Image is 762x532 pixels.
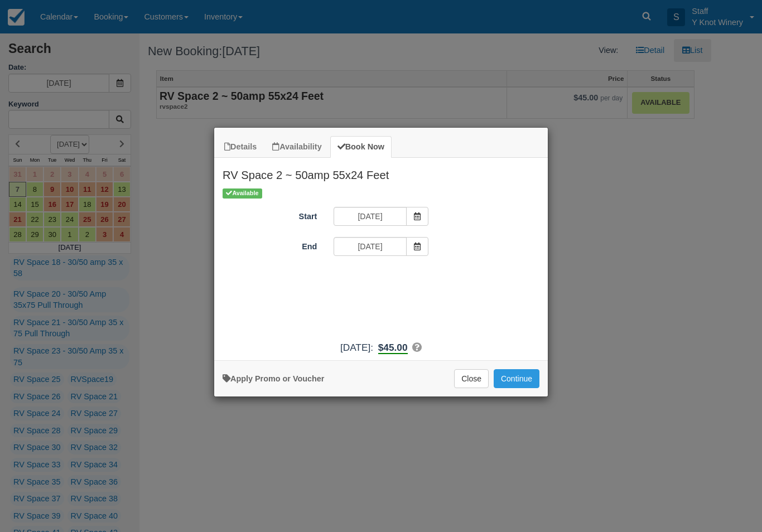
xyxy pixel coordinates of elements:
a: Apply Voucher [223,374,324,383]
div: Item Modal [214,158,548,355]
label: Start [214,207,325,223]
h2: RV Space 2 ~ 50amp 55x24 Feet [214,158,548,187]
button: Add to Booking [494,369,539,388]
a: Availability [265,136,329,158]
a: Details [217,136,264,158]
span: [DATE] [340,342,370,353]
a: Book Now [330,136,392,158]
b: $45.00 [378,342,408,354]
span: Available [223,188,262,198]
label: End [214,237,325,253]
div: : [214,341,548,355]
button: Close [454,369,489,388]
